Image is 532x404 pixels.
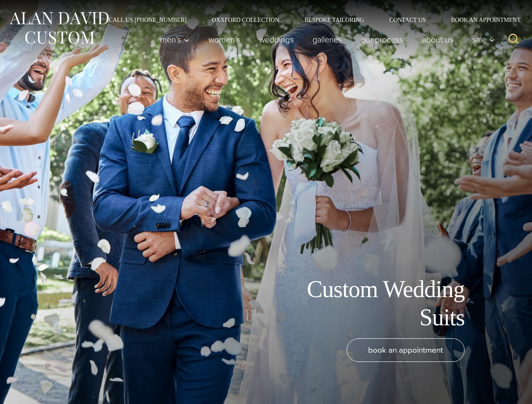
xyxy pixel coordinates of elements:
button: Men’s sub menu toggle [151,31,199,48]
a: Galleries [303,31,352,48]
a: About Us [413,31,463,48]
a: weddings [250,31,303,48]
a: Contact Us [377,17,438,23]
a: Call Us [PHONE_NUMBER] [96,17,199,23]
a: Our Process [352,31,413,48]
img: Alan David Custom [8,9,110,47]
a: book an appointment [347,338,465,362]
h1: Custom Wedding Suits [275,275,465,332]
nav: Primary Navigation [151,31,500,48]
nav: Secondary Navigation [96,17,524,23]
span: book an appointment [368,344,443,356]
a: Bespoke Tailoring [292,17,377,23]
button: Sale sub menu toggle [463,31,500,48]
a: Oxxford Collection [199,17,292,23]
a: Book an Appointment [438,17,524,23]
button: View Search Form [503,29,524,50]
a: Women’s [199,31,250,48]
